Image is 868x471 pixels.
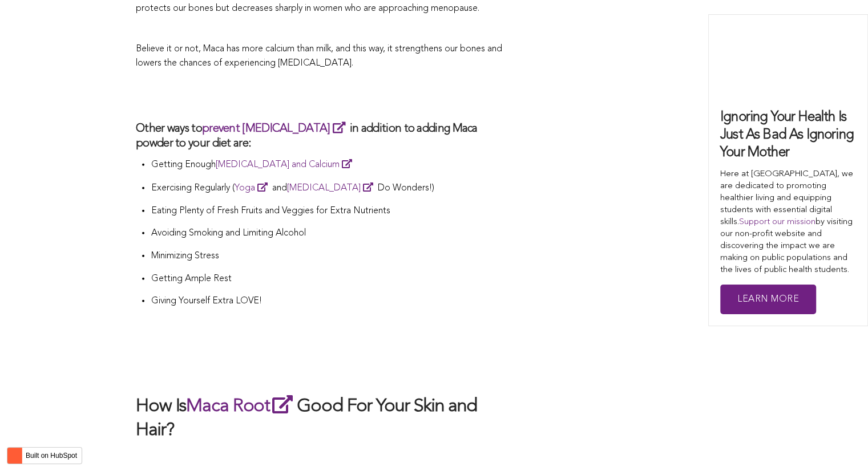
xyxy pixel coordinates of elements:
a: Learn More [720,285,816,315]
button: Built on HubSpot [7,447,82,464]
p: Giving Yourself Extra LOVE! [151,294,507,309]
a: prevent [MEDICAL_DATA] [202,123,350,135]
label: Built on HubSpot [21,448,82,463]
h3: Other ways to in addition to adding Maca powder to your diet are: [136,120,507,151]
span: Believe it or not, Maca has more calcium than milk, and this way, it strengthens our bones and lo... [136,44,502,68]
p: Avoiding Smoking and Limiting Alcohol [151,226,507,241]
img: HubSpot sprocket logo [7,449,21,462]
a: [MEDICAL_DATA] [286,184,377,193]
p: Exercising Regularly ( and Do Wonders!) [151,180,507,196]
p: Getting Ample Rest [151,272,507,287]
h2: How Is Good For Your Skin and Hair? [136,393,507,442]
a: Maca Root [186,397,297,416]
a: Yoga [234,184,272,193]
iframe: Chat Widget [811,416,868,471]
p: Getting Enough [151,157,507,173]
p: Eating Plenty of Fresh Fruits and Veggies for Extra Nutrients [151,204,507,219]
a: [MEDICAL_DATA] and Calcium [215,160,356,169]
p: Minimizing Stress [151,249,507,264]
